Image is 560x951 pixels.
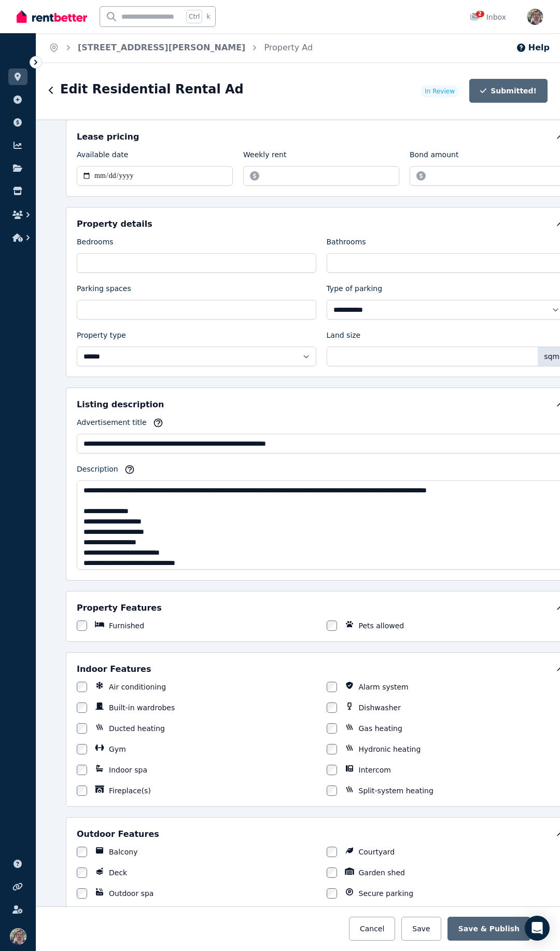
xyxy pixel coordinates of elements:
label: Weekly rent [243,149,286,164]
label: Pets allowed [359,621,404,631]
nav: Breadcrumb [36,33,325,62]
label: Parking spaces [77,283,131,298]
label: Land size [327,330,361,344]
label: Property type [77,330,126,344]
label: Gym [109,744,126,754]
button: Save [401,917,441,941]
h5: Property details [77,218,152,230]
label: Air conditioning [109,682,166,692]
label: Balcony [109,847,138,857]
label: Description [77,464,118,478]
a: Property Ad [264,43,313,52]
label: Deck [109,867,127,878]
label: Available date [77,149,128,164]
label: Type of parking [327,283,383,298]
label: Secure parking [359,888,414,899]
h5: Property Features [77,602,162,614]
label: Dishwasher [359,702,401,713]
span: 2 [476,11,484,17]
label: Hydronic heating [359,744,421,754]
span: k [206,12,210,21]
h5: Listing description [77,398,164,411]
img: Roustam Akhmetov [10,928,26,945]
h5: Lease pricing [77,131,139,143]
label: Garden shed [359,867,405,878]
label: Ducted heating [109,723,165,734]
img: RentBetter [17,9,87,24]
h5: Outdoor Features [77,828,159,840]
div: Inbox [470,12,506,22]
span: Ctrl [186,10,202,23]
label: Built-in wardrobes [109,702,175,713]
button: Help [516,42,550,54]
span: In Review [425,87,455,95]
label: Outdoor spa [109,888,153,899]
button: Cancel [349,917,395,941]
label: Bedrooms [77,237,114,251]
h5: Indoor Features [77,663,151,676]
a: [STREET_ADDRESS][PERSON_NAME] [78,43,245,52]
label: Intercom [359,765,391,775]
button: Save & Publish [447,917,530,941]
label: Bond amount [410,149,458,164]
button: Submitted! [469,79,548,103]
label: Gas heating [359,723,402,734]
label: Courtyard [359,847,395,857]
label: Alarm system [359,682,409,692]
div: Open Intercom Messenger [525,916,550,941]
img: Roustam Akhmetov [527,8,543,25]
label: Fireplace(s) [109,785,151,796]
h1: Edit Residential Rental Ad [60,81,244,98]
label: Bathrooms [327,237,366,251]
label: Furnished [109,621,144,631]
label: Split-system heating [359,785,433,796]
label: Advertisement title [77,417,147,432]
label: Indoor spa [109,765,147,775]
